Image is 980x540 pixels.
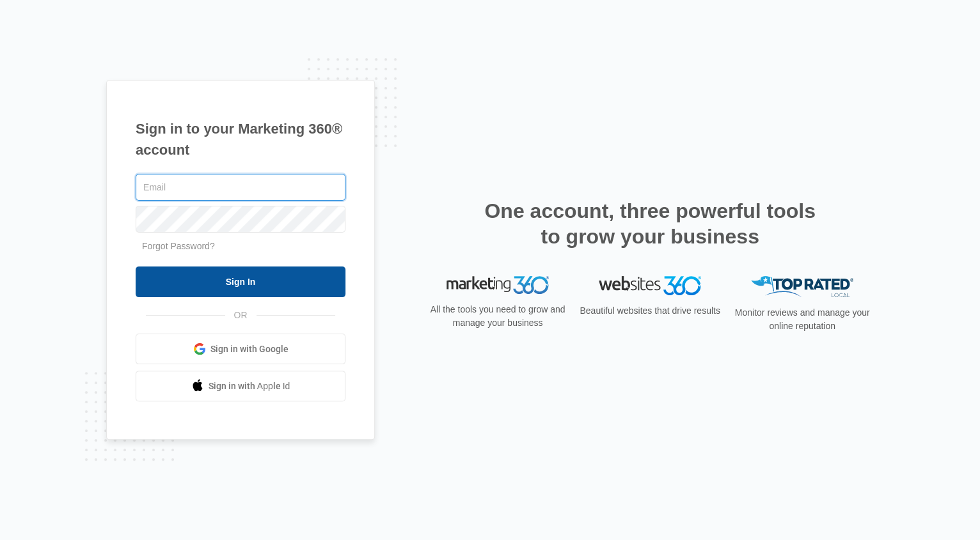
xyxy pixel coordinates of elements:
[136,174,345,201] input: Email
[599,276,701,295] img: Websites 360
[731,306,874,333] p: Monitor reviews and manage your online reputation
[142,241,215,251] a: Forgot Password?
[136,118,345,160] h1: Sign in to your Marketing 360® account
[210,343,288,356] span: Sign in with Google
[225,309,257,322] span: OR
[209,380,290,393] span: Sign in with Apple Id
[136,334,345,364] a: Sign in with Google
[447,276,549,294] img: Marketing 360
[751,276,853,297] img: Top Rated Local
[480,198,819,249] h2: One account, three powerful tools to grow your business
[136,266,345,297] input: Sign In
[578,304,722,318] p: Beautiful websites that drive results
[136,371,345,401] a: Sign in with Apple Id
[426,303,569,330] p: All the tools you need to grow and manage your business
